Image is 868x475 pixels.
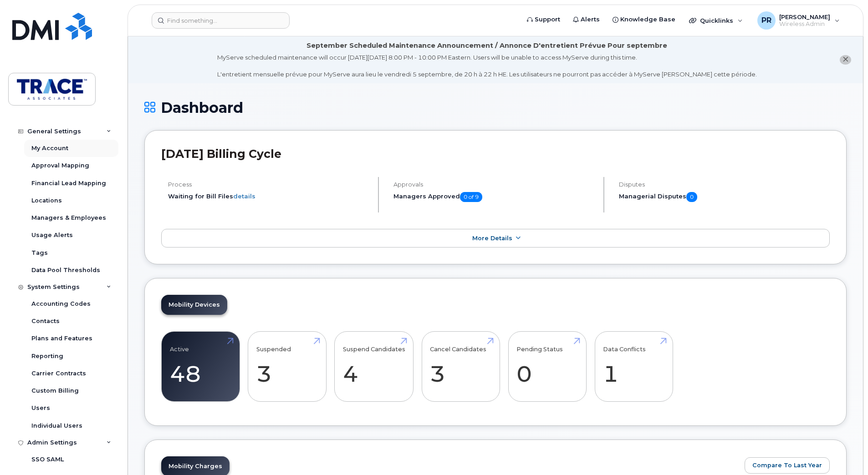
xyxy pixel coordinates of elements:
[745,457,830,474] button: Compare To Last Year
[619,181,830,188] h4: Disputes
[168,181,370,188] h4: Process
[343,337,405,397] a: Suspend Candidates 4
[393,192,596,202] h5: Managers Approved
[161,295,227,315] a: Mobility Devices
[686,192,697,202] span: 0
[168,192,370,201] li: Waiting for Bill Files
[472,235,512,242] span: More Details
[256,337,318,397] a: Suspended 3
[306,41,667,51] div: September Scheduled Maintenance Announcement / Annonce D'entretient Prévue Pour septembre
[430,337,491,397] a: Cancel Candidates 3
[752,461,822,470] span: Compare To Last Year
[170,337,231,397] a: Active 48
[233,192,255,200] a: details
[217,53,757,79] div: MyServe scheduled maintenance will occur [DATE][DATE] 8:00 PM - 10:00 PM Eastern. Users will be u...
[840,55,851,65] button: close notification
[161,147,830,161] h2: [DATE] Billing Cycle
[516,337,578,397] a: Pending Status 0
[460,192,482,202] span: 0 of 9
[619,192,830,202] h5: Managerial Disputes
[603,337,664,397] a: Data Conflicts 1
[393,181,596,188] h4: Approvals
[144,100,847,116] h1: Dashboard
